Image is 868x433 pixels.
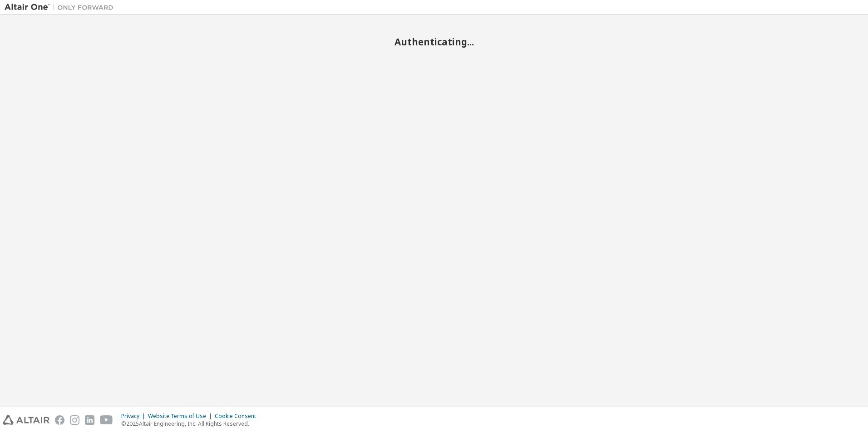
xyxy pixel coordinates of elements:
[215,413,261,420] div: Cookie Consent
[3,415,49,425] img: altair_logo.svg
[100,415,113,425] img: youtube.svg
[55,415,64,425] img: facebook.svg
[121,420,261,428] p: © 2025 Altair Engineering, Inc. All Rights Reserved.
[5,36,863,48] h2: Authenticating...
[5,3,118,12] img: Altair One
[85,415,94,425] img: linkedin.svg
[70,415,79,425] img: instagram.svg
[121,413,148,420] div: Privacy
[148,413,215,420] div: Website Terms of Use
